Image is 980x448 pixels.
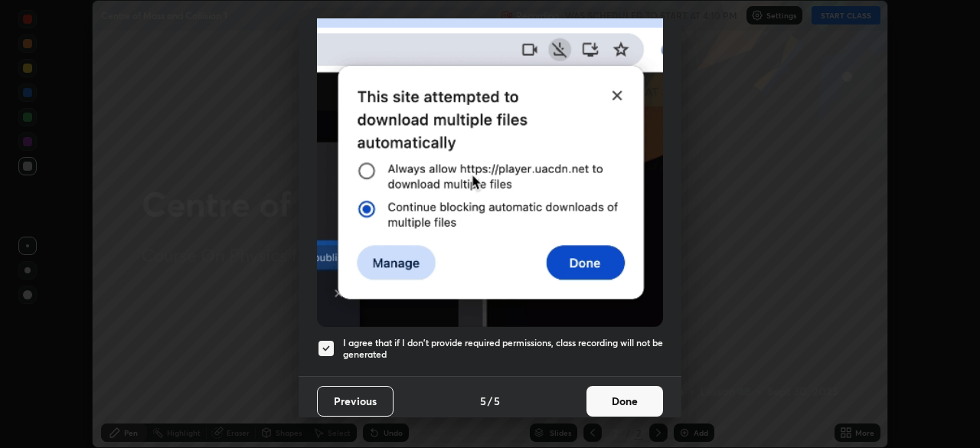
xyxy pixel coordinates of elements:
h4: 5 [480,393,486,409]
button: Previous [317,386,394,417]
h5: I agree that if I don't provide required permissions, class recording will not be generated [343,337,663,361]
h4: 5 [494,393,500,409]
button: Done [586,386,663,417]
h4: / [488,393,492,409]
